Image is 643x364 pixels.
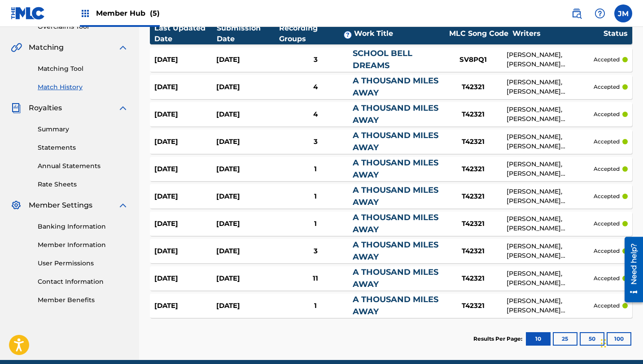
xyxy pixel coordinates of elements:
div: Last Updated Date [154,23,217,44]
div: T42321 [439,301,507,311]
div: [PERSON_NAME], [PERSON_NAME] [PERSON_NAME] [507,132,594,151]
div: Drag [601,330,606,357]
p: accepted [594,302,620,310]
p: accepted [594,220,620,228]
a: A THOUSAND MILES AWAY [353,185,438,207]
p: Results Per Page: [473,335,525,343]
div: [DATE] [154,109,216,120]
a: A THOUSAND MILES AWAY [353,295,438,316]
div: [DATE] [216,191,278,202]
p: accepted [594,274,620,282]
div: [DATE] [154,301,216,311]
img: Top Rightsholders [80,8,91,19]
div: [DATE] [216,137,278,147]
div: [DATE] [216,55,278,65]
div: [DATE] [154,164,216,174]
div: T42321 [439,219,507,229]
div: 3 [278,55,353,65]
a: Matching Tool [38,64,128,74]
div: Help [591,4,609,22]
a: Summary [38,125,128,134]
a: User Permissions [38,259,128,268]
div: [PERSON_NAME], [PERSON_NAME] [PERSON_NAME] [507,160,594,178]
a: A THOUSAND MILES AWAY [353,240,438,262]
div: [DATE] [154,82,216,92]
span: Member Settings [29,200,92,211]
div: T42321 [439,82,507,92]
div: 4 [278,109,353,120]
a: Member Information [38,240,128,250]
div: T42321 [439,137,507,147]
p: accepted [594,83,620,91]
a: SCHOOL BELL DREAMS [353,48,412,70]
a: A THOUSAND MILES AWAY [353,267,438,289]
span: Member Hub [96,8,160,18]
div: [DATE] [154,55,216,65]
div: [DATE] [216,82,278,92]
a: Annual Statements [38,161,128,171]
img: Member Settings [11,200,22,211]
a: A THOUSAND MILES AWAY [353,130,438,152]
a: Member Benefits [38,295,128,305]
a: A THOUSAND MILES AWAY [353,158,438,180]
div: [DATE] [216,109,278,120]
img: Royalties [11,103,22,113]
button: 10 [526,332,551,346]
div: 1 [278,301,353,311]
a: Statements [38,143,128,152]
button: 50 [580,332,604,346]
div: [DATE] [216,164,278,174]
a: Banking Information [38,222,128,231]
p: accepted [594,247,620,255]
span: (5) [150,9,160,17]
iframe: Chat Widget [598,321,643,364]
a: A THOUSAND MILES AWAY [353,103,438,125]
button: 25 [553,332,577,346]
div: [DATE] [216,301,278,311]
div: [PERSON_NAME], [PERSON_NAME] [PERSON_NAME] [507,50,594,69]
p: accepted [594,138,620,146]
div: [DATE] [154,273,216,284]
span: Royalties [29,103,62,113]
a: A THOUSAND MILES AWAY [353,212,438,234]
div: [PERSON_NAME], [PERSON_NAME] [PERSON_NAME] [507,214,594,233]
div: [DATE] [216,219,278,229]
img: MLC Logo [11,7,45,20]
div: [DATE] [154,219,216,229]
img: search [571,8,582,19]
p: accepted [594,110,620,118]
div: T42321 [439,246,507,256]
span: ? [344,31,351,39]
div: 1 [278,219,353,229]
img: help [595,8,605,19]
img: expand [118,103,128,113]
div: 4 [278,82,353,92]
div: 3 [278,137,353,147]
div: [DATE] [154,191,216,202]
div: 3 [278,246,353,256]
a: A THOUSAND MILES AWAY [353,76,438,98]
div: [DATE] [216,273,278,284]
iframe: Resource Center [618,233,643,305]
div: Submission Date [217,23,279,44]
div: SV8PQ1 [439,55,507,65]
img: expand [118,42,128,53]
div: 1 [278,191,353,202]
div: [PERSON_NAME], [PERSON_NAME] [PERSON_NAME] [507,187,594,206]
div: Writers [512,28,604,39]
div: Status [604,28,628,39]
div: T42321 [439,109,507,120]
div: [DATE] [154,137,216,147]
p: accepted [594,56,620,64]
a: Contact Information [38,277,128,286]
div: T42321 [439,164,507,174]
div: T42321 [439,191,507,202]
div: 1 [278,164,353,174]
p: accepted [594,165,620,173]
img: expand [118,200,128,211]
div: [PERSON_NAME], [PERSON_NAME] [PERSON_NAME] [507,242,594,260]
div: T42321 [439,273,507,284]
div: Work Title [354,28,445,39]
